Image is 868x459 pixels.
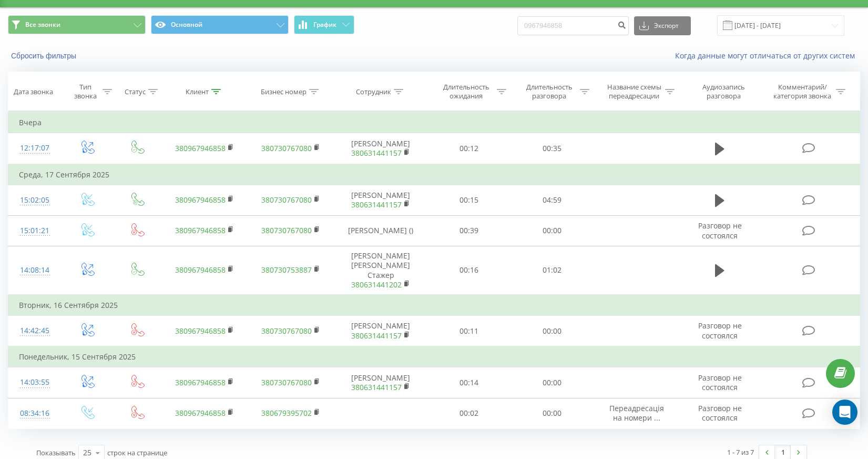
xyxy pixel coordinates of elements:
td: [PERSON_NAME] [334,185,427,215]
div: Название схемы переадресации [606,83,662,101]
div: Тип звонка [71,83,100,101]
a: 380730767080 [261,143,312,153]
div: 08:34:16 [19,403,51,424]
div: Бизнес номер [261,87,307,96]
a: 380967946858 [175,408,226,418]
span: Разговор не состоялся [698,321,742,340]
div: Аудиозапись разговора [690,83,758,101]
div: Статус [125,87,146,96]
div: Длительность разговора [521,83,577,101]
span: строк на странице [107,448,167,457]
button: Сбросить фильтры [8,51,81,61]
div: 25 [83,447,91,458]
td: 00:11 [427,316,510,347]
span: Переадресація на номери ... [609,403,664,423]
td: Понедельник, 15 Сентября 2025 [8,346,860,367]
td: [PERSON_NAME] () [334,215,427,246]
div: Open Intercom Messenger [832,400,857,425]
span: Все звонки [25,21,60,29]
span: Разговор не состоялся [698,221,742,240]
div: Комментарий/категория звонка [772,83,833,101]
td: 00:00 [510,398,594,428]
span: Разговор не состоялся [698,373,742,392]
a: 380730767080 [261,377,312,387]
a: 380730767080 [261,225,312,235]
a: 380631441157 [351,199,402,209]
td: [PERSON_NAME] [334,367,427,398]
a: 380730753887 [261,265,312,275]
div: 12:17:07 [19,138,51,158]
button: График [294,15,354,34]
td: [PERSON_NAME] [PERSON_NAME] Стажер [334,246,427,295]
a: 380730767080 [261,326,312,336]
div: Сотрудник [356,87,391,96]
td: 00:14 [427,367,510,398]
td: 00:00 [510,215,594,246]
td: 00:16 [427,246,510,295]
div: 1 - 7 из 7 [727,447,754,457]
td: 01:02 [510,246,594,295]
div: 14:03:55 [19,372,51,393]
td: 00:15 [427,185,510,215]
td: Среда, 17 Сентября 2025 [8,164,860,185]
a: 380631441202 [351,280,402,290]
a: 380967946858 [175,195,226,205]
a: Когда данные могут отличаться от других систем [675,51,860,61]
td: [PERSON_NAME] [334,133,427,164]
td: 04:59 [510,185,594,215]
a: 380967946858 [175,326,226,336]
a: 380967946858 [175,265,226,275]
td: [PERSON_NAME] [334,316,427,347]
div: Дата звонка [14,87,53,96]
a: 380730767080 [261,195,312,205]
div: Клиент [186,87,209,96]
td: Вчера [8,112,860,133]
a: 380967946858 [175,377,226,387]
a: 380679395702 [261,408,312,418]
div: Длительность ожидания [438,83,494,101]
td: 00:39 [427,215,510,246]
input: Поиск по номеру [517,16,629,35]
button: Все звонки [8,15,146,34]
button: Экспорт [634,16,691,35]
a: 380631441157 [351,331,402,341]
td: 00:12 [427,133,510,164]
a: 380967946858 [175,225,226,235]
td: 00:00 [510,316,594,347]
button: Основной [151,15,289,34]
div: 14:42:45 [19,321,51,341]
span: Показывать [36,448,76,457]
div: 15:01:21 [19,221,51,241]
a: 380631441157 [351,148,402,158]
a: 380631441157 [351,382,402,392]
td: 00:35 [510,133,594,164]
td: 00:00 [510,367,594,398]
a: 380967946858 [175,143,226,153]
div: 15:02:05 [19,190,51,211]
span: Разговор не состоялся [698,403,742,423]
span: График [313,21,336,28]
td: 00:02 [427,398,510,428]
td: Вторник, 16 Сентября 2025 [8,295,860,316]
div: 14:08:14 [19,260,51,281]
